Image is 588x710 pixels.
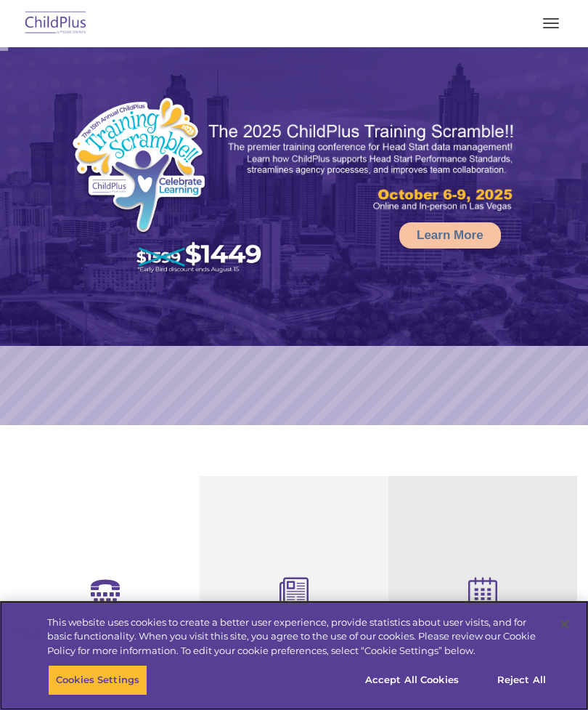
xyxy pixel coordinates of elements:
button: Accept All Cookies [357,665,467,695]
div: This website uses cookies to create a better user experience, provide statistics about user visit... [47,616,547,658]
button: Reject All [476,665,567,695]
a: Learn More [399,222,501,249]
img: ChildPlus by Procare Solutions [22,7,90,41]
button: Close [549,608,581,640]
button: Cookies Settings [48,665,147,695]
